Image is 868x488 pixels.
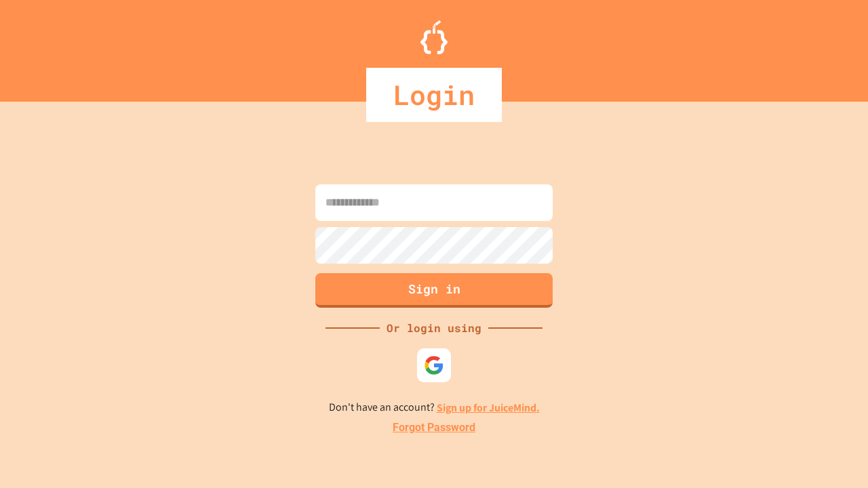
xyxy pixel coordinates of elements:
[420,20,448,54] img: Logo.svg
[755,375,854,432] iframe: chat widget
[380,320,488,336] div: Or login using
[424,355,444,375] img: google-icon.svg
[393,420,475,436] a: Forgot Password
[329,399,540,416] p: Don't have an account?
[811,434,854,474] iframe: chat widget
[315,273,553,308] button: Sign in
[437,401,540,415] a: Sign up for JuiceMind.
[366,68,502,122] div: Login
